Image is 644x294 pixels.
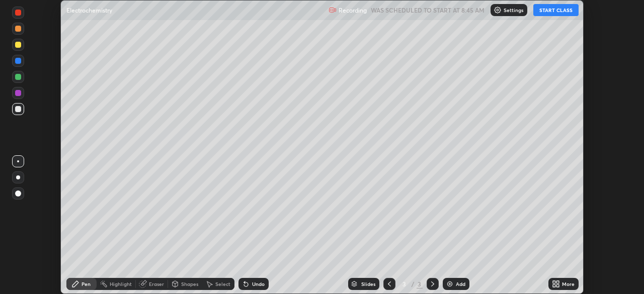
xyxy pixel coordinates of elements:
div: Add [456,281,465,286]
div: Eraser [149,281,164,286]
div: 3 [399,281,410,287]
p: Settings [504,8,523,13]
p: Recording [339,7,367,14]
button: START CLASS [533,4,579,16]
div: Shapes [181,281,198,286]
img: class-settings-icons [494,6,502,14]
div: Select [215,281,230,286]
div: More [562,281,575,286]
div: Slides [361,281,375,286]
p: Electrochemistry [66,6,112,14]
img: add-slide-button [446,280,454,288]
div: 3 [417,279,423,288]
div: / [412,281,415,287]
h5: WAS SCHEDULED TO START AT 8:45 AM [371,6,485,15]
div: Undo [252,281,265,286]
div: Pen [82,281,91,286]
img: recording.375f2c34.svg [329,6,337,14]
div: Highlight [110,281,132,286]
